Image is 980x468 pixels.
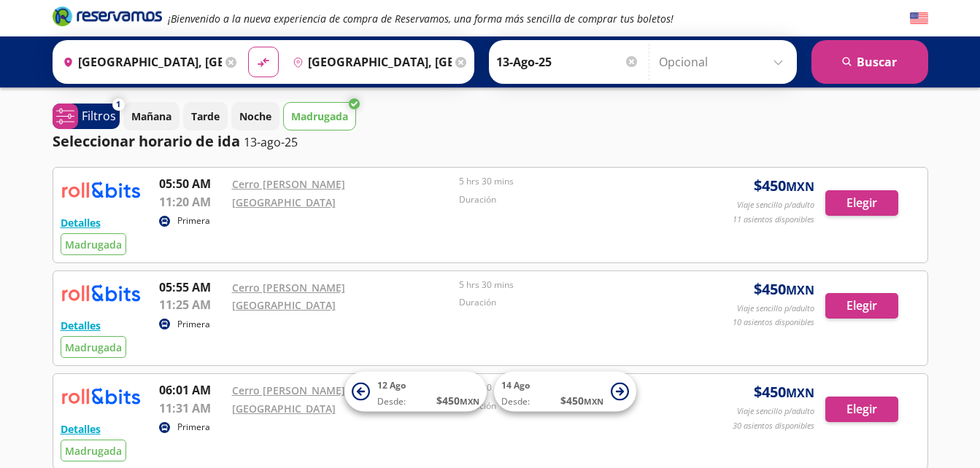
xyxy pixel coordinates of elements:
[786,385,814,401] small: MXN
[53,130,240,152] p: Seleccionar horario de ida
[786,282,814,298] small: MXN
[737,303,814,315] p: Viaje sencillo p/adulto
[825,397,898,422] button: Elegir
[177,421,210,434] p: Primera
[159,193,225,211] p: 11:20 AM
[733,214,814,226] p: 11 asientos disponibles
[825,293,898,319] button: Elegir
[61,175,141,204] img: RESERVAMOS
[123,102,180,130] button: Mañana
[344,372,487,412] button: 12 AgoDesde:$450MXN
[61,215,101,230] button: Detalles
[910,9,928,28] button: English
[460,396,479,407] small: MXN
[287,44,452,80] input: Buscar Destino
[61,318,101,333] button: Detalles
[459,175,679,188] p: 5 hrs 30 mins
[377,379,406,391] span: 12 Ago
[116,98,120,111] span: 1
[159,399,225,417] p: 11:31 AM
[183,102,228,130] button: Tarde
[53,104,120,129] button: 1Filtros
[232,195,336,209] a: [GEOGRAPHIC_DATA]
[501,395,530,408] span: Desde:
[61,381,141,410] img: RESERVAMOS
[436,393,479,408] span: $ 450
[825,190,898,216] button: Elegir
[61,278,141,308] img: RESERVAMOS
[501,379,530,391] span: 14 Ago
[232,298,336,312] a: [GEOGRAPHIC_DATA]
[177,214,210,227] p: Primera
[737,405,814,418] p: Viaje sencillo p/adulto
[244,133,298,151] p: 13-ago-25
[159,381,225,399] p: 06:01 AM
[754,175,814,197] span: $ 450
[239,109,271,124] p: Noche
[584,396,603,407] small: MXN
[53,5,162,31] a: Brand Logo
[494,372,636,412] button: 14 AgoDesde:$450MXN
[291,109,348,124] p: Madrugada
[754,278,814,300] span: $ 450
[82,107,116,125] p: Filtros
[65,238,122,251] span: Madrugada
[377,395,406,408] span: Desde:
[159,175,225,192] p: 05:50 AM
[231,102,279,130] button: Noche
[131,109,171,124] p: Mañana
[61,421,101,437] button: Detalles
[459,296,679,309] p: Duración
[53,5,162,27] i: Brand Logo
[560,393,603,408] span: $ 450
[232,177,345,191] a: Cerro [PERSON_NAME]
[754,381,814,403] span: $ 450
[57,44,222,80] input: Buscar Origen
[283,102,356,130] button: Madrugada
[496,44,639,80] input: Elegir Fecha
[159,278,225,296] p: 05:55 AM
[459,278,679,292] p: 5 hrs 30 mins
[177,318,210,331] p: Primera
[733,316,814,329] p: 10 asientos disponibles
[811,40,928,84] button: Buscar
[786,179,814,195] small: MXN
[65,444,122,458] span: Madrugada
[232,281,345,295] a: Cerro [PERSON_NAME]
[459,193,679,206] p: Duración
[232,402,336,416] a: [GEOGRAPHIC_DATA]
[733,420,814,432] p: 30 asientos disponibles
[659,44,790,80] input: Opcional
[232,383,345,397] a: Cerro [PERSON_NAME]
[737,199,814,211] p: Viaje sencillo p/adulto
[191,109,220,124] p: Tarde
[159,296,225,313] p: 11:25 AM
[168,12,674,26] em: ¡Bienvenido a la nueva experiencia de compra de Reservamos, una forma más sencilla de comprar tus...
[65,340,122,354] span: Madrugada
